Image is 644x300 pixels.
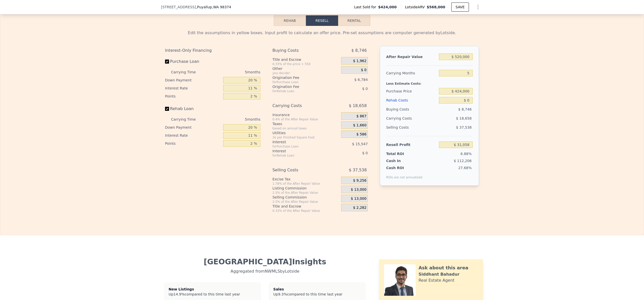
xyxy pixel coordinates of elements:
div: 1.78% of the After Repair Value [272,182,339,186]
button: SAVE [451,3,469,12]
span: $ 18,658 [349,101,367,110]
div: Carrying Months [386,69,437,78]
span: 6.88% [461,152,472,156]
div: for Rehab Loan [272,154,329,158]
div: Excise Tax [272,177,339,182]
div: Purchase Price [386,87,437,96]
div: Sales [273,287,361,292]
div: Siddhant Bahadur [419,271,460,277]
div: Origination Fee [272,84,329,89]
span: Lotside ARV [405,5,427,10]
span: 14.9% [173,292,184,296]
div: 0.33% of the After Repair Value [272,209,339,213]
div: 2.5% of the After Repair Value [272,191,339,195]
span: $ 112,206 [454,159,472,163]
div: Interest Rate [165,84,221,92]
span: $ 13,000 [351,187,367,192]
span: $568,000 [427,5,445,9]
div: Interest [272,139,329,144]
span: $ 0 [362,151,368,155]
div: Resell Profit [386,140,437,149]
button: Resell [306,15,338,26]
div: Cash ROI [386,165,422,170]
div: Buying Costs [272,46,329,55]
div: New Listings [169,287,257,292]
div: Up compared to this time last year [169,292,257,295]
button: Rental [338,15,370,26]
div: 5 months [206,115,260,123]
span: Last Sold for [354,5,378,10]
div: Interest [272,148,329,154]
div: 3¢ per Finished Square Foot [272,135,339,139]
span: $ 9,256 [353,178,366,183]
div: [GEOGRAPHIC_DATA] Insights [165,257,365,266]
button: Show Options [473,2,483,12]
div: 2.5% of the After Repair Value [272,200,339,204]
span: $ 2,282 [353,206,366,210]
div: ROIs are not annualized [386,170,422,179]
div: Taxes [272,121,339,126]
div: Interest-Only Financing [165,46,260,55]
div: Rehab Costs [386,96,437,105]
div: Listing Commission [272,186,339,191]
div: Points [165,139,221,147]
span: $ 18,658 [456,116,472,120]
div: Carrying Time [171,68,204,76]
span: $ 8,746 [351,46,367,55]
div: Cash In [386,158,418,163]
div: Edit the assumptions in yellow boxes. Input profit to calculate an offer price. Pre-set assumptio... [165,30,479,36]
div: Ask about this area [419,264,468,271]
span: $ 15,547 [352,142,368,146]
div: 5 months [206,68,260,76]
div: for Purchase Loan [272,144,329,148]
div: Carrying Time [171,115,204,123]
div: Origination Fee [272,75,329,80]
div: Down Payment [165,76,221,84]
div: Buying Costs [386,105,437,114]
span: , Puyallup [196,5,231,10]
div: Title and Escrow [272,57,339,62]
div: Carrying Costs [386,114,418,123]
label: Rehab Loan [165,104,221,113]
div: Aggregated from NWMLS by Lotside [165,266,365,274]
div: Selling Costs [272,166,329,175]
div: 0.33% of the price + 550 [272,62,339,66]
input: Rehab Loan [165,107,169,111]
span: $ 867 [356,114,367,119]
div: Up compared to this time last year [273,292,361,295]
div: Other [272,66,339,71]
span: $ 0 [361,68,367,72]
div: for Rehab Loan [272,89,329,93]
div: After Repair Value [386,52,437,61]
span: $ 8,746 [458,107,472,111]
span: $ 6,784 [354,78,368,82]
div: Carrying Costs [272,101,329,110]
span: 27.68% [458,166,472,170]
input: Purchase Loan [165,60,169,64]
div: Less Estimate Costs: [386,78,473,87]
div: Interest Rate [165,131,221,139]
div: Insurance [272,112,339,117]
span: $ 37,538 [456,125,472,129]
button: Rehab [274,15,306,26]
div: Utilities [272,130,339,135]
div: 0.4% of the After Repair Value [272,117,339,121]
label: Purchase Loan [165,57,221,66]
span: $424,000 [378,5,397,10]
span: 9.3% [278,292,287,296]
span: $ 1,962 [353,59,366,63]
span: , WA 98374 [212,5,231,9]
span: $ 0 [362,87,368,91]
div: Selling Costs [386,123,437,132]
div: Selling Commission [272,195,339,200]
div: Down Payment [165,123,221,131]
div: you decide! [272,71,339,75]
div: Total ROI [386,151,418,156]
div: based on annual taxes [272,126,339,130]
span: [STREET_ADDRESS] [161,5,196,10]
span: $ 1,660 [353,123,366,128]
span: $ 13,000 [351,196,367,201]
span: $ 37,538 [349,166,367,175]
span: $ 586 [356,132,367,137]
div: Title and Escrow [272,204,339,209]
